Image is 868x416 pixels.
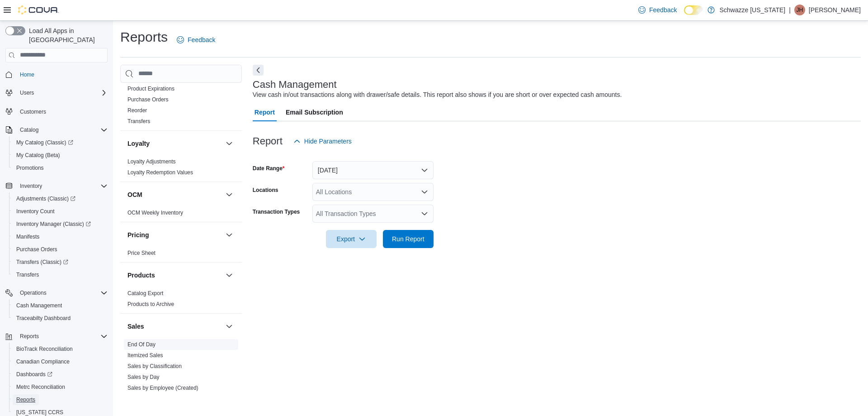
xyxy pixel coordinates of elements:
[127,290,163,296] a: Catalog Export
[16,302,62,309] span: Cash Management
[127,169,193,176] span: Loyalty Redemption Values
[127,96,169,103] span: Purchase Orders
[290,132,355,150] button: Hide Parameters
[127,301,174,307] a: Products to Archive
[9,368,111,381] a: Dashboards
[2,287,111,299] button: Operations
[9,136,111,149] a: My Catalog (Classic)
[127,363,182,370] span: Sales by Classification
[304,137,352,146] span: Hide Parameters
[16,345,73,353] span: BioTrack Reconciliation
[20,108,46,115] span: Customers
[16,233,39,240] span: Manifests
[789,5,791,15] p: |
[127,107,147,114] span: Reorder
[312,161,434,179] button: [DATE]
[16,331,42,342] button: Reports
[127,341,156,348] span: End Of Day
[13,150,64,161] a: My Catalog (Beta)
[421,210,428,217] button: Open list of options
[224,321,235,332] button: Sales
[127,169,193,176] a: Loyalty Redemption Values
[127,139,150,148] h3: Loyalty
[120,288,242,313] div: Products
[127,352,163,359] a: Itemized Sales
[253,90,622,100] div: View cash in/out transactions along with drawer/safe details. This report also shows if you are s...
[20,182,42,190] span: Inventory
[16,315,71,322] span: Traceabilty Dashboard
[127,190,142,199] h3: OCM
[2,124,111,136] button: Catalog
[13,193,79,204] a: Adjustments (Classic)
[16,287,108,298] span: Operations
[13,382,108,392] span: Metrc Reconciliation
[127,190,222,199] button: OCM
[16,258,68,266] span: Transfers (Classic)
[127,322,144,331] h3: Sales
[797,5,803,15] span: JH
[9,243,111,256] button: Purchase Orders
[13,369,108,380] span: Dashboards
[127,96,169,103] a: Purchase Orders
[13,244,61,255] a: Purchase Orders
[16,208,55,215] span: Inventory Count
[188,35,215,44] span: Feedback
[9,218,111,230] a: Inventory Manager (Classic)
[9,312,111,325] button: Traceabilty Dashboard
[20,289,47,296] span: Operations
[127,118,150,124] a: Transfers
[120,207,242,222] div: OCM
[326,230,377,248] button: Export
[649,5,677,14] span: Feedback
[253,208,300,215] label: Transaction Types
[18,5,59,14] img: Cova
[13,150,108,161] span: My Catalog (Beta)
[2,86,111,99] button: Users
[13,231,43,242] a: Manifests
[13,356,73,367] a: Canadian Compliance
[635,1,680,19] a: Feedback
[9,149,111,162] button: My Catalog (Beta)
[13,313,74,324] a: Traceabilty Dashboard
[16,246,57,253] span: Purchase Orders
[809,5,861,15] p: [PERSON_NAME]
[16,331,108,342] span: Reports
[253,136,283,147] h3: Report
[127,301,174,308] span: Products to Archive
[13,344,108,354] span: BioTrack Reconciliation
[13,163,108,173] span: Promotions
[13,219,94,230] a: Inventory Manager (Classic)
[13,257,108,268] span: Transfers (Classic)
[127,384,198,392] span: Sales by Employee (Created)
[13,206,58,217] a: Inventory Count
[224,270,235,281] button: Products
[684,5,703,15] input: Dark Mode
[127,118,150,125] span: Transfers
[173,31,219,49] a: Feedback
[255,103,275,121] span: Report
[13,206,108,217] span: Inventory Count
[20,333,39,340] span: Reports
[127,373,160,381] span: Sales by Day
[120,156,242,182] div: Loyalty
[16,181,46,191] button: Inventory
[16,105,108,117] span: Customers
[16,287,50,298] button: Operations
[13,219,108,230] span: Inventory Manager (Classic)
[127,363,182,369] a: Sales by Classification
[16,396,35,403] span: Reports
[794,5,805,15] div: Justin Heistermann
[127,290,163,297] span: Catalog Export
[127,271,222,280] button: Products
[9,192,111,205] a: Adjustments (Classic)
[127,250,156,256] a: Price Sheet
[13,193,108,204] span: Adjustments (Classic)
[120,28,168,46] h1: Reports
[224,230,235,240] button: Pricing
[9,393,111,406] button: Reports
[2,330,111,343] button: Reports
[127,249,156,257] span: Price Sheet
[16,195,75,202] span: Adjustments (Classic)
[9,162,111,174] button: Promotions
[13,244,108,255] span: Purchase Orders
